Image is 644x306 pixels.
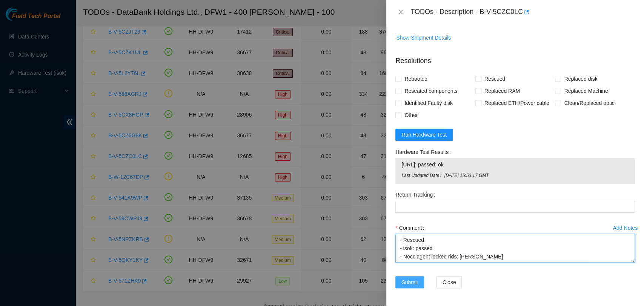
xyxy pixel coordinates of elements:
span: Show Shipment Details [396,34,451,42]
label: Comment [395,222,427,234]
span: Submit [401,278,418,286]
button: Submit [395,276,424,288]
button: Run Hardware Test [395,129,453,141]
button: Close [437,276,462,288]
label: Hardware Test Results [395,146,453,158]
span: Run Hardware Test [401,131,447,139]
span: Other [401,109,421,121]
span: Rebooted [401,73,430,85]
button: Show Shipment Details [396,32,451,44]
span: Reseated components [401,85,460,97]
span: Last Updated Date [401,172,444,179]
button: Close [395,9,406,16]
span: [DATE] 15:53:17 GMT [444,172,629,179]
div: TODOs - Description - B-V-5CZC0LC [410,6,635,18]
button: Add Notes [613,222,638,234]
span: Rescued [481,73,508,85]
span: Clean/Replaced optic [561,97,617,109]
span: Close [443,278,456,286]
span: Identified Faulty disk [401,97,456,109]
input: Return Tracking [395,201,635,213]
p: Resolutions [395,50,635,66]
span: Replaced Machine [561,85,611,97]
span: Replaced ETH/Power cable [481,97,552,109]
textarea: Comment [395,234,635,263]
label: Return Tracking [395,189,438,201]
span: close [398,9,404,15]
span: [URL]: passed: ok [401,160,629,169]
span: Replaced disk [561,73,600,85]
span: Replaced RAM [481,85,523,97]
div: Add Notes [613,225,638,231]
